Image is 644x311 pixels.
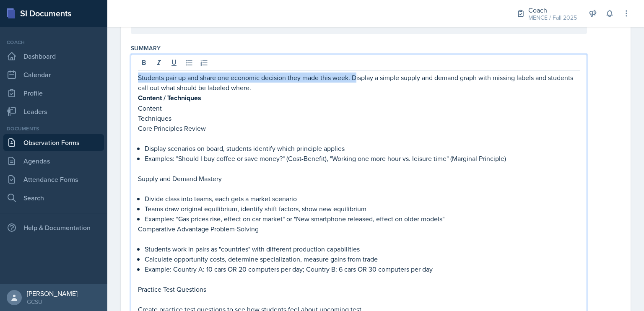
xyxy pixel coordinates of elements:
a: Agendas [3,153,104,169]
p: Comparative Advantage Problem-Solving [138,224,580,234]
div: GCSU [27,298,78,306]
label: Summary [131,44,161,52]
p: Content [138,103,580,113]
div: [PERSON_NAME] [27,289,78,298]
p: Students pair up and share one economic decision they made this week. Display a simple supply and... [138,73,580,93]
p: Students work in pairs as "countries" with different production capabilities [145,244,580,254]
a: Leaders [3,103,104,120]
p: Teams draw original equilibrium, identify shift factors, show new equilibrium [145,204,580,214]
p: Example: Country A: 10 cars OR 20 computers per day; Country B: 6 cars OR 30 computers per day [145,264,580,274]
p: Display scenarios on board, students identify which principle applies [145,143,580,153]
a: Dashboard [3,48,104,65]
a: Profile [3,85,104,101]
a: Attendance Forms [3,171,104,188]
p: Supply and Demand Mastery [138,174,580,184]
p: Examples: "Should I buy coffee or save money?" (Cost-Benefit), "Working one more hour vs. leisure... [145,153,580,163]
a: Observation Forms [3,134,104,151]
p: Core Principles Review [138,123,580,133]
p: Practice Test Questions [138,284,580,294]
p: Techniques [138,113,580,123]
div: Documents [3,125,104,132]
div: Help & Documentation [3,219,104,236]
p: Calculate opportunity costs, determine specialization, measure gains from trade [145,254,580,264]
a: Search [3,189,104,206]
p: Examples: "Gas prices rise, effect on car market" or "New smartphone released, effect on older mo... [145,214,580,224]
strong: Content / Techniques [138,93,201,103]
p: Divide class into teams, each gets a market scenario [145,194,580,204]
div: Coach [528,5,577,15]
div: MENCE / Fall 2025 [528,13,577,22]
div: Coach [3,39,104,46]
a: Calendar [3,66,104,83]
